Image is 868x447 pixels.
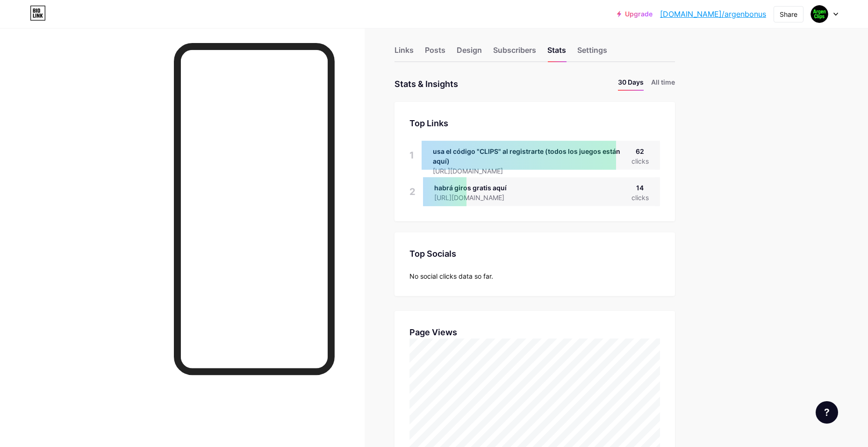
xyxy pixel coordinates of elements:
[651,77,675,91] li: All time
[660,8,766,20] a: [DOMAIN_NAME]/argenbonus
[425,44,445,61] div: Posts
[493,44,536,61] div: Subscribers
[409,326,660,339] div: Page Views
[434,193,519,202] div: [URL][DOMAIN_NAME]
[547,44,566,61] div: Stats
[409,247,660,260] div: Top Socials
[618,77,644,91] li: 30 Days
[395,44,414,61] div: Links
[780,9,797,19] div: Share
[631,156,649,166] div: clicks
[457,44,482,61] div: Design
[433,166,631,176] div: [URL][DOMAIN_NAME]
[409,271,660,281] div: No social clicks data so far.
[811,5,828,23] img: ocultoshorts
[395,77,458,91] div: Stats & Insights
[409,117,660,130] div: Top Links
[631,193,649,202] div: clicks
[409,177,416,206] div: 2
[577,44,607,61] div: Settings
[409,141,414,170] div: 1
[434,183,519,193] div: habrá giros gratis aquí
[617,10,653,18] a: Upgrade
[631,183,649,193] div: 14
[631,146,649,156] div: 62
